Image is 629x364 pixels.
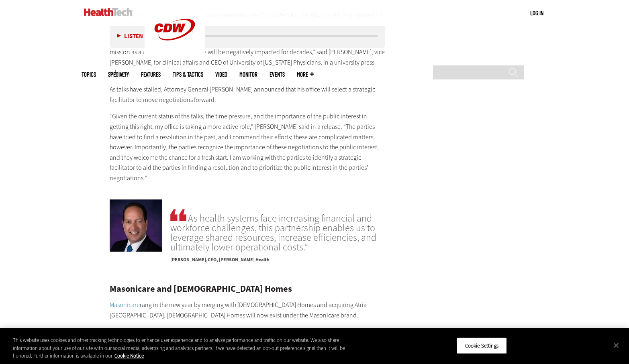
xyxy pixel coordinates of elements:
a: CDW [145,53,205,61]
a: Tips & Tactics [173,71,203,77]
span: Topics [82,71,96,77]
p: “By uniting under the Masonicare name, we strengthen our commitment to accessible, high-quality c... [110,327,385,358]
img: Home [84,8,133,16]
div: User menu [530,9,543,17]
a: Masonicare [110,301,140,309]
p: “Given the current status of the talks, the time pressure, and the importance of the public inter... [110,111,385,183]
span: [PERSON_NAME] [170,256,208,263]
a: MonITor [239,71,257,77]
h2: Masonicare and [DEMOGRAPHIC_DATA] Homes [110,285,385,293]
button: Close [607,336,625,354]
p: rang in the new year by merging with [DEMOGRAPHIC_DATA] Homes and acquiring Atria [GEOGRAPHIC_DAT... [110,300,385,320]
a: Log in [530,9,543,16]
span: As health systems face increasing financial and workforce challenges, this partnership enables us... [170,207,385,252]
span: More [297,71,314,77]
a: Video [215,71,227,77]
button: Cookie Settings [457,337,507,354]
p: As talks have stalled, Attorney General [PERSON_NAME] announced that his office will select a str... [110,84,385,105]
span: Specialty [108,71,129,77]
a: More information about your privacy [114,352,144,359]
div: This website uses cookies and other tracking technologies to enhance user experience and to analy... [13,336,346,360]
a: Events [270,71,285,77]
img: Jonathan Lawrence [110,199,162,252]
p: CEO, [PERSON_NAME] Health [170,252,385,264]
a: Features [141,71,161,77]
